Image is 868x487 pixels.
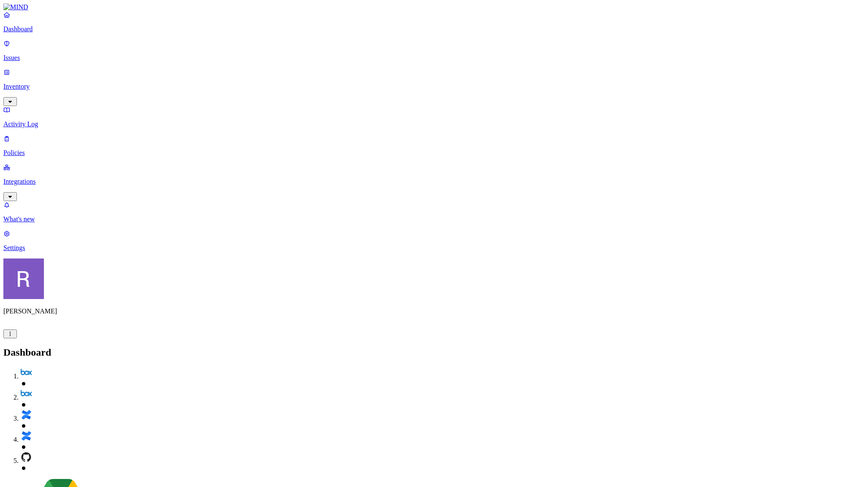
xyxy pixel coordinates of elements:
[3,40,865,62] a: Issues
[3,68,865,105] a: Inventory
[20,409,32,421] img: svg%3e
[3,3,865,11] a: MIND
[3,215,865,223] p: What's new
[3,201,865,223] a: What's new
[3,106,865,128] a: Activity Log
[3,230,865,252] a: Settings
[3,258,44,299] img: Rich Thompson
[3,3,28,11] img: MIND
[20,430,32,442] img: svg%3e
[3,149,865,157] p: Policies
[3,244,865,252] p: Settings
[20,388,32,400] img: svg%3e
[3,135,865,157] a: Policies
[3,347,865,358] h2: Dashboard
[3,54,865,62] p: Issues
[3,25,865,33] p: Dashboard
[20,367,32,378] img: svg%3e
[3,83,865,90] p: Inventory
[3,120,865,128] p: Activity Log
[20,451,32,463] img: svg%3e
[3,307,865,315] p: [PERSON_NAME]
[3,11,865,33] a: Dashboard
[3,163,865,200] a: Integrations
[3,178,865,185] p: Integrations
